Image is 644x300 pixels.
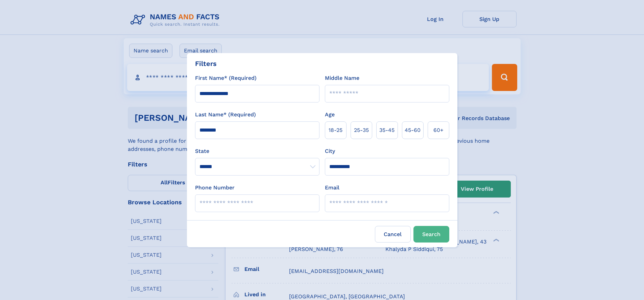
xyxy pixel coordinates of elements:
[325,74,359,82] label: Middle Name
[195,59,217,69] div: Filters
[433,126,444,134] span: 60+
[325,147,335,155] label: City
[379,126,395,134] span: 35‑45
[325,184,339,192] label: Email
[195,184,235,192] label: Phone Number
[195,74,257,82] label: First Name* (Required)
[354,126,369,134] span: 25‑35
[195,147,319,155] label: State
[375,226,411,243] label: Cancel
[325,111,335,119] label: Age
[405,126,421,134] span: 45‑60
[413,226,449,243] button: Search
[329,126,342,134] span: 18‑25
[195,111,256,119] label: Last Name* (Required)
